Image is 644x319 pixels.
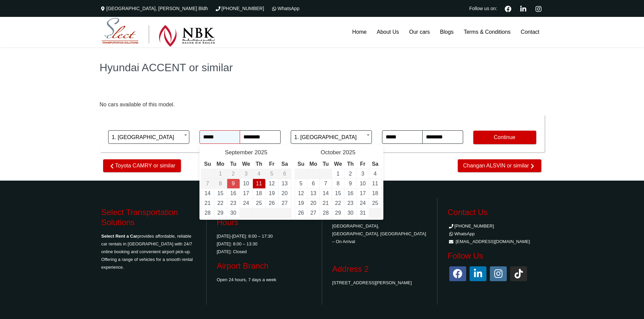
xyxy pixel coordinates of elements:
span: Tuesday [323,161,329,167]
a: 11 [256,181,262,186]
a: 3 [361,171,364,177]
a: 16 [348,190,354,196]
a: [PHONE_NUMBER] [448,223,494,229]
a: Terms & Conditions [459,17,516,47]
h3: Address 2 [332,264,427,274]
a: 30 [230,210,236,216]
a: 7 [324,181,327,186]
span: Wednesday [334,161,342,167]
a: 9 [349,181,352,186]
span: Pick-Up Date [199,118,281,130]
h3: Contact Us [448,207,543,217]
a: 19 [269,190,275,196]
p: provides affordable, reliable car rentals in [GEOGRAPHIC_DATA] with 24/7 online booking and conve... [101,232,196,271]
a: 21 [323,200,329,206]
a: 23 [230,200,236,206]
p: Open 24 hours, 7 days a week [217,276,312,284]
span: Return Location [291,118,372,130]
span: Friday [269,161,275,167]
span: Sunday [204,161,211,167]
a: 5 [300,181,303,186]
span: 5 [270,171,273,177]
a: [GEOGRAPHIC_DATA], [GEOGRAPHIC_DATA], [GEOGRAPHIC_DATA] – On Arrival [332,223,426,244]
span: 2025 [255,149,267,156]
span: 1. Hamad International Airport [108,130,189,144]
a: Changan ALSVIN or similar [458,159,541,172]
a: 20 [282,190,288,196]
span: Tuesday [230,161,236,167]
h3: Select Transportation Solutions [101,207,196,228]
a: 14 [205,190,211,196]
span: 1 [219,171,222,177]
span: 2 [232,171,235,177]
a: 20 [310,200,316,206]
a: 6 [312,181,315,186]
a: Home [347,17,372,47]
a: Blogs [435,17,459,47]
a: Facebook [502,5,514,12]
a: 27 [310,210,316,216]
a: 19 [298,200,304,206]
a: 23 [348,200,354,206]
a: 11 [372,181,378,186]
a: Toyota CAMRY or similar [103,159,181,172]
a: 9 [232,181,235,186]
a: 10 [243,181,249,186]
a: Our cars [404,17,435,47]
a: 31 [360,210,366,216]
a: 18 [372,190,378,196]
a: WhatsApp [448,231,475,236]
a: 29 [335,210,341,216]
td: Return Date [227,179,240,189]
a: About Us [372,17,404,47]
a: [STREET_ADDRESS][PERSON_NAME] [332,280,412,285]
a: Contact [516,17,544,47]
a: 12 [269,181,275,186]
a: 28 [205,210,211,216]
a: 26 [269,200,275,206]
a: WhatsApp [271,6,300,11]
span: Monday [309,161,317,167]
a: 16 [230,190,236,196]
a: [EMAIL_ADDRESS][DOMAIN_NAME] [456,239,530,244]
a: 30 [348,210,354,216]
a: 13 [310,190,316,196]
span: 3 [245,171,248,177]
span: Saturday [372,161,379,167]
h1: Hyundai ACCENT or similar [100,62,545,73]
span: 8 [219,181,222,186]
a: 12 [298,190,304,196]
a: 25 [256,200,262,206]
a: 22 [335,200,341,206]
a: 8 [337,181,340,186]
span: Wednesday [242,161,250,167]
a: 26 [298,210,304,216]
span: Pick-up Location [108,118,189,130]
span: 6 [283,171,286,177]
a: 1 [337,171,340,177]
span: Thursday [256,161,262,167]
a: 24 [360,200,366,206]
span: 7 [206,181,209,186]
a: Prev [203,150,213,157]
span: Thursday [347,161,354,167]
span: Return Date [382,118,463,130]
a: 17 [360,190,366,196]
h3: Airport Branch [217,261,312,271]
h3: Follow Us [448,251,543,261]
a: Next [370,150,380,157]
span: Saturday [281,161,288,167]
img: Select Rent a Car [101,18,215,47]
span: Sunday [297,161,304,167]
p: [DATE]-[DATE]: 8:00 – 17:30 [DATE]: 8:00 – 13:30 [DATE]: Closed [217,232,312,256]
a: 4 [374,171,377,177]
a: Instagram [533,5,545,12]
a: 28 [323,210,329,216]
span: Friday [360,161,365,167]
a: [PHONE_NUMBER] [215,6,264,11]
a: 15 [217,190,223,196]
span: 1. Hamad International Airport [112,131,186,144]
span: September [225,149,253,156]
